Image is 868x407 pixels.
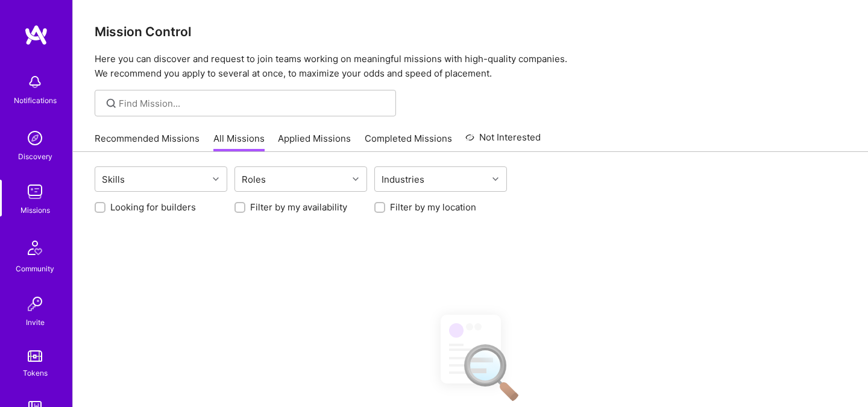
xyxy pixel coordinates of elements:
i: icon SearchGrey [104,96,118,110]
img: Invite [23,292,47,316]
div: Industries [379,171,427,188]
input: Find Mission... [119,97,387,110]
div: Notifications [14,94,57,107]
a: Applied Missions [278,132,351,152]
a: Not Interested [465,130,541,152]
div: Missions [20,204,50,216]
img: discovery [23,126,47,150]
img: logo [24,24,48,46]
a: All Missions [213,132,265,152]
img: tokens [28,350,42,362]
a: Recommended Missions [95,132,200,152]
img: Community [20,233,49,262]
label: Looking for builders [110,201,196,213]
i: icon Chevron [353,176,359,182]
div: Tokens [23,367,48,379]
div: Discovery [18,150,52,163]
a: Completed Missions [365,132,452,152]
img: bell [23,70,47,94]
i: icon Chevron [213,176,219,182]
label: Filter by my location [390,201,476,213]
p: Here you can discover and request to join teams working on meaningful missions with high-quality ... [95,52,846,81]
div: Invite [26,316,45,329]
label: Filter by my availability [250,201,347,213]
h3: Mission Control [95,24,846,39]
img: teamwork [23,180,47,204]
i: icon Chevron [492,176,498,182]
div: Community [16,262,54,275]
div: Roles [239,171,269,188]
div: Skills [99,171,128,188]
